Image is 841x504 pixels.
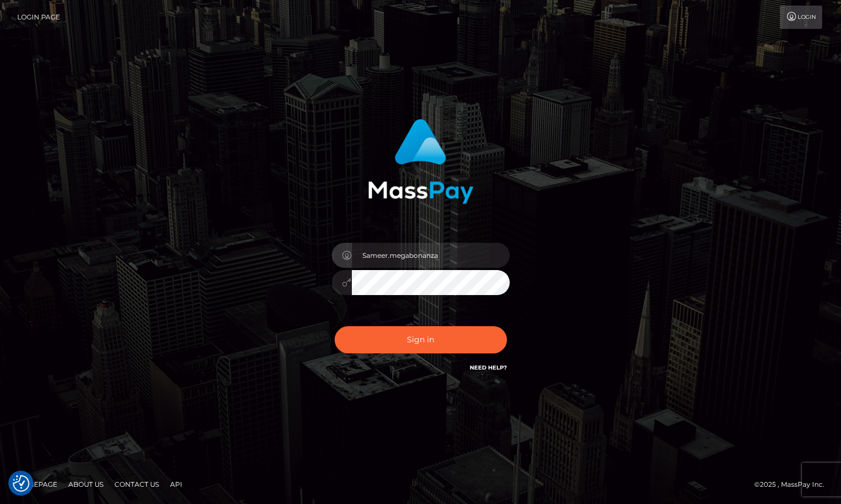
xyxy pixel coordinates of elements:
a: About Us [64,476,108,493]
a: Contact Us [110,476,163,493]
a: Need Help? [470,364,507,371]
input: Username... [352,243,510,268]
a: Homepage [12,476,62,493]
button: Sign in [335,326,507,353]
a: Login [780,6,822,29]
img: MassPay Login [368,119,474,204]
button: Consent Preferences [13,475,29,492]
a: Login Page [17,6,60,29]
a: API [166,476,187,493]
img: Revisit consent button [13,475,29,492]
div: © 2025 , MassPay Inc. [754,478,833,491]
